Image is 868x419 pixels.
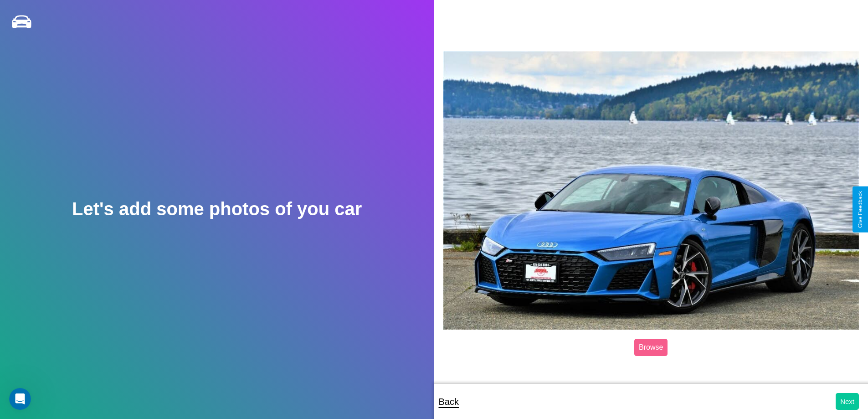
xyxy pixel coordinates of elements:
div: Give Feedback [857,191,863,228]
img: posted [443,51,859,330]
p: Back [439,393,459,410]
button: Next [836,393,859,410]
iframe: Intercom live chat [9,388,31,410]
label: Browse [634,339,668,356]
h2: Let's add some photos of you car [72,199,362,219]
